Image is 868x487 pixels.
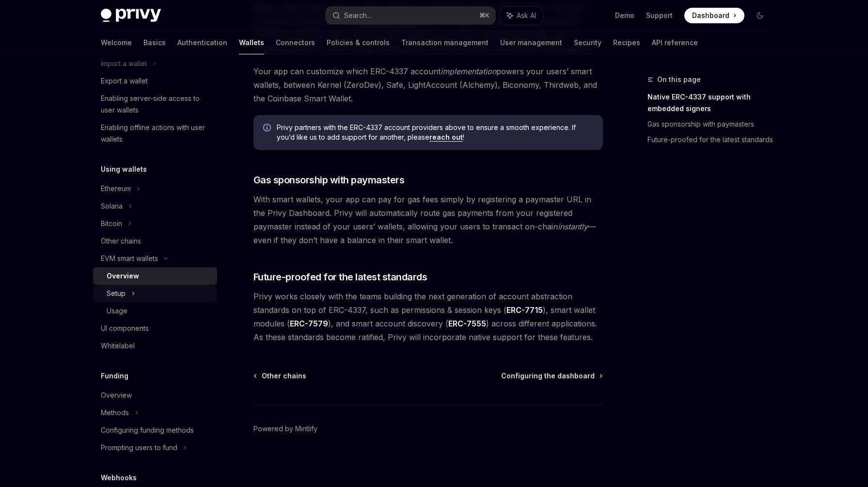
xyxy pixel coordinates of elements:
a: ERC-7579 [290,319,328,329]
a: Other chains [254,371,306,381]
span: Gas sponsorship with paymasters [253,173,405,187]
div: Search... [344,10,371,21]
span: Dashboard [692,11,729,20]
h5: Funding [101,370,128,382]
div: Configuring funding methods [101,424,194,436]
em: instantly [558,222,588,231]
div: EVM smart wallets [101,253,158,264]
a: Configuring funding methods [93,422,217,439]
h5: Webhooks [101,472,137,484]
span: On this page [657,74,701,85]
a: Support [646,11,673,20]
a: Overview [93,387,217,404]
a: Welcome [101,31,132,54]
a: Authentication [177,31,227,54]
a: Other chains [93,232,217,250]
img: dark logo [101,9,161,22]
a: Whitelabel [93,337,217,355]
svg: Info [263,124,273,133]
a: Export a wallet [93,72,217,90]
a: ERC-7715 [506,305,543,315]
span: ⌘ K [479,12,489,19]
span: Configuring the dashboard [501,371,595,381]
span: Privy works closely with the teams building the next generation of account abstraction standards ... [253,290,603,344]
span: Privy partners with the ERC-4337 account providers above to ensure a smooth experience. If you’d ... [277,123,593,142]
button: Search...⌘K [326,7,495,24]
div: Methods [101,407,129,419]
button: Ask AI [500,7,543,24]
a: Powered by Mintlify [253,424,317,434]
div: Prompting users to fund [101,442,177,454]
a: Basics [143,31,166,54]
div: Whitelabel [101,340,135,352]
span: Your app can customize which ERC-4337 account powers your users’ smart wallets, between Kernel (Z... [253,65,603,105]
a: ERC-7555 [448,319,486,329]
span: With smart wallets, your app can pay for gas fees simply by registering a paymaster URL in the Pr... [253,193,603,247]
a: Enabling server-side access to user wallets [93,90,217,119]
div: Solana [101,200,123,212]
a: reach out [429,133,463,142]
a: Transaction management [401,31,489,54]
div: Other chains [101,235,141,247]
a: Configuring the dashboard [501,371,602,381]
button: Toggle dark mode [752,8,768,23]
div: Ethereum [101,183,131,195]
a: Enabling offline actions with user wallets [93,119,217,148]
div: Usage [107,305,127,317]
div: Bitcoin [101,218,122,229]
div: Overview [101,390,132,401]
span: Other chains [262,371,306,381]
em: implementation [441,66,496,76]
div: UI components [101,323,149,334]
div: Enabling offline actions with user wallets [101,122,211,145]
a: Recipes [613,31,640,54]
div: Overview [107,270,139,282]
a: Demo [615,11,634,20]
a: User management [500,31,562,54]
a: Usage [93,302,217,320]
a: Overview [93,267,217,285]
a: Wallets [239,31,264,54]
h5: Using wallets [101,163,147,175]
a: UI components [93,320,217,337]
div: Setup [107,288,126,299]
a: Gas sponsorship with paymasters [647,116,775,132]
a: Policies & controls [327,31,390,54]
div: Enabling server-side access to user wallets [101,93,211,116]
a: API reference [652,31,698,54]
span: Future-proofed for the latest standards [253,270,427,284]
a: Future-proofed for the latest standards [647,132,775,147]
a: Connectors [276,31,315,54]
a: Native ERC-4337 support with embedded signers [647,89,775,116]
div: Export a wallet [101,75,148,87]
a: Dashboard [684,8,744,23]
span: Ask AI [517,11,536,20]
a: Security [574,31,601,54]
